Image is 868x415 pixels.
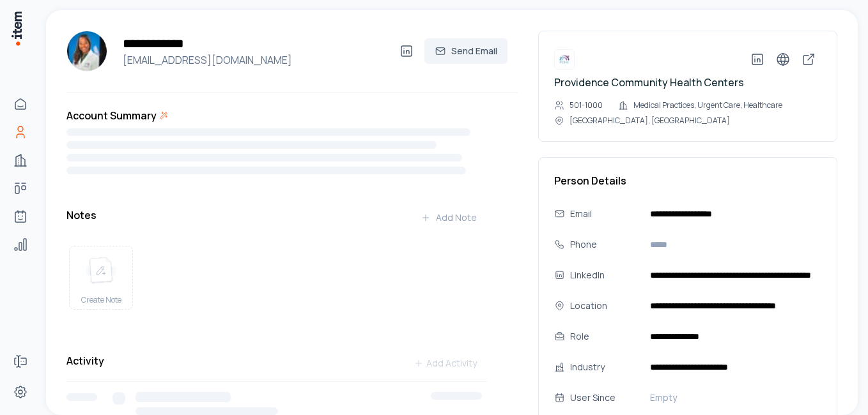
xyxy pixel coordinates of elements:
[570,268,640,282] div: LinkedIn
[8,379,33,405] a: Settings
[570,329,640,343] div: Role
[8,204,33,229] a: Agents
[570,116,730,126] p: [GEOGRAPHIC_DATA], [GEOGRAPHIC_DATA]
[69,246,133,310] button: create noteCreate Note
[8,176,33,201] a: Deals
[645,388,821,408] button: Empty
[650,391,677,404] span: Empty
[633,100,782,110] p: Medical Practices, Urgent Care, Healthcare
[424,38,508,64] button: Send Email
[570,238,640,252] div: Phone
[570,100,603,110] p: 501-1000
[66,353,104,368] h3: Activity
[554,173,821,188] h3: Person Details
[570,299,640,313] div: Location
[66,207,97,223] h3: Notes
[8,349,33,374] a: Forms
[421,211,477,224] div: Add Note
[10,10,23,47] img: Item Brain Logo
[570,360,640,374] div: Industry
[8,119,33,145] a: People
[554,49,575,70] img: Providence Community Health Centers
[66,108,157,123] h3: Account Summary
[410,205,487,230] button: Add Note
[81,295,121,305] span: Create Note
[66,31,107,72] img: Nelsy Robles
[8,91,33,117] a: Home
[118,52,394,68] h4: [EMAIL_ADDRESS][DOMAIN_NAME]
[570,391,640,405] div: User Since
[86,257,116,285] img: create note
[554,75,744,89] a: Providence Community Health Centers
[8,232,33,257] a: Analytics
[8,147,33,173] a: Companies
[570,207,640,221] div: Email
